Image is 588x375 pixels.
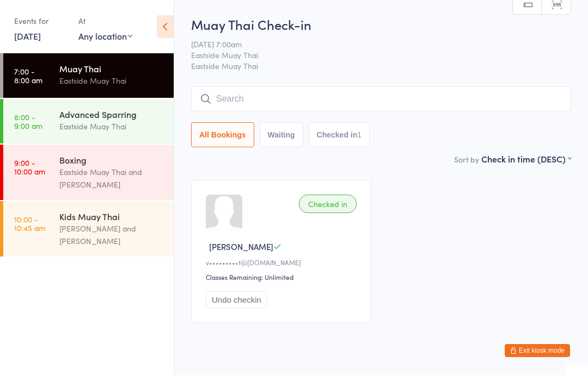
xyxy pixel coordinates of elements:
[505,344,570,357] button: Exit kiosk mode
[59,74,164,87] div: Eastside Muay Thai
[14,67,42,84] time: 7:00 - 8:00 am
[14,215,45,232] time: 10:00 - 10:45 am
[191,49,554,60] span: Eastside Muay Thai
[191,15,571,33] h2: Muay Thai Check-in
[14,12,68,30] div: Events for
[191,122,254,147] button: All Bookings
[59,62,164,74] div: Muay Thai
[357,130,362,139] div: 1
[206,258,360,267] div: v•••••••••
[191,39,554,49] span: [DATE] 7:00am
[59,120,164,133] div: Eastside Muay Thai
[260,122,303,147] button: Waiting
[78,30,132,42] div: Any location
[309,122,370,147] button: Checked in1
[78,12,132,30] div: At
[191,86,571,111] input: Search
[454,154,479,165] label: Sort by
[14,158,45,176] time: 9:00 - 10:00 am
[3,99,174,143] a: 8:00 -9:00 amAdvanced SparringEastside Muay Thai
[59,154,164,166] div: Boxing
[191,60,571,71] span: Eastside Muay Thai
[299,195,357,213] div: Checked in
[3,145,174,200] a: 9:00 -10:00 amBoxingEastside Muay Thai and [PERSON_NAME]
[14,30,41,42] a: [DATE]
[59,166,164,191] div: Eastside Muay Thai and [PERSON_NAME]
[59,108,164,120] div: Advanced Sparring
[481,153,571,165] div: Check in time (DESC)
[59,210,164,222] div: Kids Muay Thai
[206,272,360,282] div: Classes Remaining: Unlimited
[14,112,42,130] time: 8:00 - 9:00 am
[3,201,174,257] a: 10:00 -10:45 amKids Muay Thai[PERSON_NAME] and [PERSON_NAME]
[206,291,267,308] button: Undo checkin
[209,241,273,252] span: [PERSON_NAME]
[3,53,174,98] a: 7:00 -8:00 amMuay ThaiEastside Muay Thai
[59,222,164,247] div: [PERSON_NAME] and [PERSON_NAME]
